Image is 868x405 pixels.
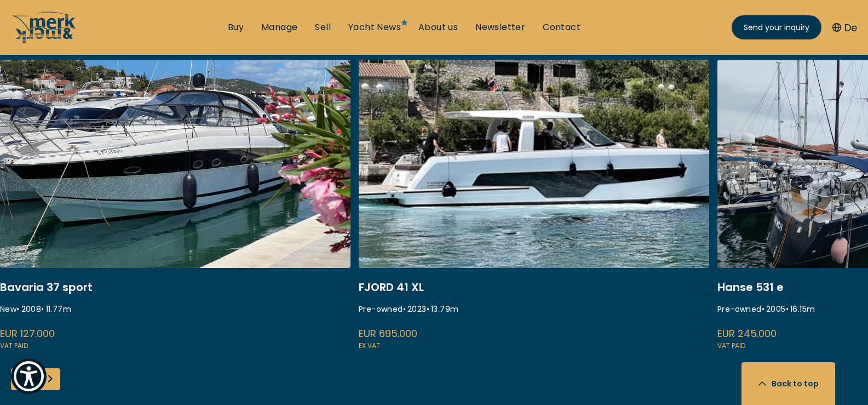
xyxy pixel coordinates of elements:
a: About us [418,21,458,33]
a: Send your inquiry [732,15,821,39]
div: Next slide [38,368,60,390]
button: De [832,20,857,35]
a: Yacht News [348,21,401,33]
a: Contact [543,21,580,33]
a: Sell [315,21,331,33]
a: Manage [261,21,297,33]
a: / [11,35,77,47]
a: Newsletter [475,21,525,33]
span: Send your inquiry [744,22,809,33]
a: Buy [228,21,244,33]
button: Show Accessibility Preferences [11,358,47,394]
button: Back to top [741,362,835,405]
